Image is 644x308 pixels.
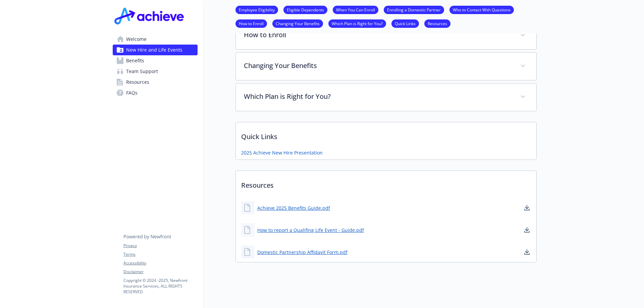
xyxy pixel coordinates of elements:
a: download document [523,248,531,256]
a: Accessibility [123,260,197,266]
a: Resources [113,77,198,87]
a: Employee Eligibility [235,6,278,13]
a: Domestic Partnership Affidavit Form.pdf [257,249,347,256]
a: Changing Your Benefits [272,20,323,26]
span: New Hire and Life Events [126,45,182,55]
a: Welcome [113,34,198,45]
span: FAQs [126,87,138,98]
div: How to Enroll [236,22,536,49]
a: When You Can Enroll [333,6,378,13]
a: Disclaimer [123,269,197,275]
span: Welcome [126,34,147,45]
a: download document [523,204,531,212]
a: Achieve 2025 Benefits Guide.pdf [257,204,330,211]
a: download document [523,226,531,234]
a: Which Plan is Right for You? [328,20,386,26]
a: Quick Links [391,20,419,26]
a: Team Support [113,66,198,77]
a: How to report a Qualifing Life Event - Guide.pdf [257,227,364,234]
a: Enrolling a Domestic Partner [384,6,444,13]
a: Terms [123,251,197,257]
p: Copyright © 2024 - 2025 , Newfront Insurance Services, ALL RIGHTS RESERVED [123,278,197,295]
p: Quick Links [236,122,536,147]
p: Which Plan is Right for You? [244,91,512,102]
div: Which Plan is Right for You? [236,83,536,111]
div: Changing Your Benefits [236,53,536,80]
span: Resources [126,77,149,87]
a: How to Enroll [235,20,267,26]
a: Resources [424,20,450,26]
a: Benefits [113,55,198,66]
span: Team Support [126,66,158,77]
p: How to Enroll [244,30,512,40]
a: New Hire and Life Events [113,45,198,55]
a: Privacy [123,243,197,249]
a: 2025 Achieve New Hire Presentation [241,149,323,156]
p: Changing Your Benefits [244,61,512,71]
a: Who to Contact With Questions [449,6,514,13]
p: Resources [236,171,536,196]
span: Benefits [126,55,144,66]
a: Eligible Dependents [283,6,327,13]
a: FAQs [113,87,198,98]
